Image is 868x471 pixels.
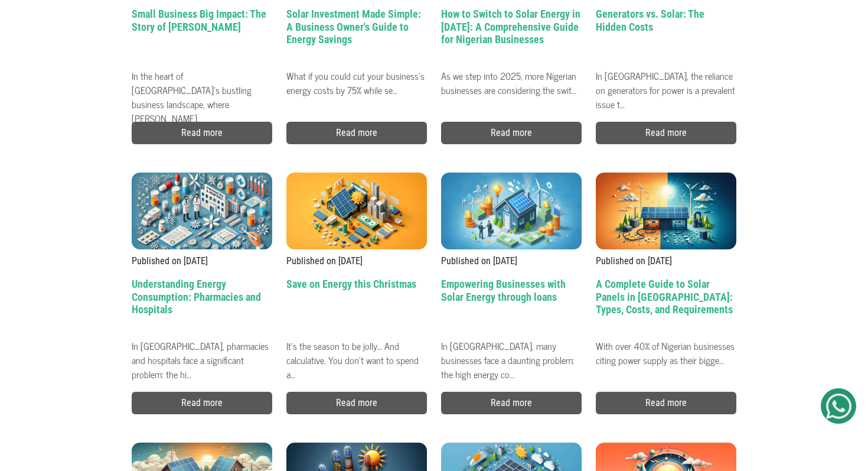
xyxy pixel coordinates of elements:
h2: Small Business Big Impact: The Story of [PERSON_NAME] [132,8,272,64]
a: Read more [441,122,582,144]
a: Published on [DATE] Understanding Energy Consumption: Pharmacies and Hospitals In [GEOGRAPHIC_DAT... [132,173,272,363]
h2: How to Switch to Solar Energy in [DATE]: A Comprehensive Guide for Nigerian Businesses [441,8,582,64]
p: Published on [DATE] [596,254,736,268]
a: Read more [286,122,427,144]
a: Published on [DATE] Empowering Businesses with Solar Energy through loans In [GEOGRAPHIC_DATA], m... [441,173,582,363]
a: Published on [DATE] Save on Energy this Christmas It’s the season to be jolly… And calculative. Y... [286,173,427,363]
p: Published on [DATE] [286,254,427,268]
h2: A Complete Guide to Solar Panels in [GEOGRAPHIC_DATA]: Types, Costs, and Requirements [596,278,736,334]
p: In the heart of [GEOGRAPHIC_DATA]'s bustling business landscape, where [PERSON_NAME]… [132,64,272,93]
img: Get Started On Earthbond Via Whatsapp [826,394,851,419]
a: Published on [DATE] A Complete Guide to Solar Panels in [GEOGRAPHIC_DATA]: Types, Costs, and Requ... [596,173,736,363]
a: Read more [596,122,736,144]
p: In [GEOGRAPHIC_DATA], the reliance on generators for power is a prevalent issue t… [596,64,736,93]
p: As we step into 2025, more Nigerian businesses are considering the swit… [441,64,582,93]
a: Read more [596,392,736,414]
h2: Solar Investment Made Simple: A Business Owner's Guide to Energy Savings [286,8,427,64]
p: It’s the season to be jolly… And calculative. You don’t want to spend a… [286,334,427,363]
p: What if you could cut your business's energy costs by 75% while se… [286,64,427,93]
a: Read more [132,122,272,144]
a: Read more [132,392,272,414]
p: In [GEOGRAPHIC_DATA], many businesses face a daunting problem: the high energy co… [441,334,582,363]
p: With over 40% of Nigerian businesses citing power supply as their bigge… [596,334,736,363]
p: Published on [DATE] [441,254,582,268]
h2: Empowering Businesses with Solar Energy through loans [441,278,582,334]
h2: Save on Energy this Christmas [286,278,427,334]
h2: Generators vs. Solar: The Hidden Costs [596,8,736,64]
h2: Understanding Energy Consumption: Pharmacies and Hospitals [132,278,272,334]
a: Read more [441,392,582,414]
p: In [GEOGRAPHIC_DATA], pharmacies and hospitals face a significant problem: the hi… [132,334,272,363]
p: Published on [DATE] [132,254,272,268]
a: Read more [286,392,427,414]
